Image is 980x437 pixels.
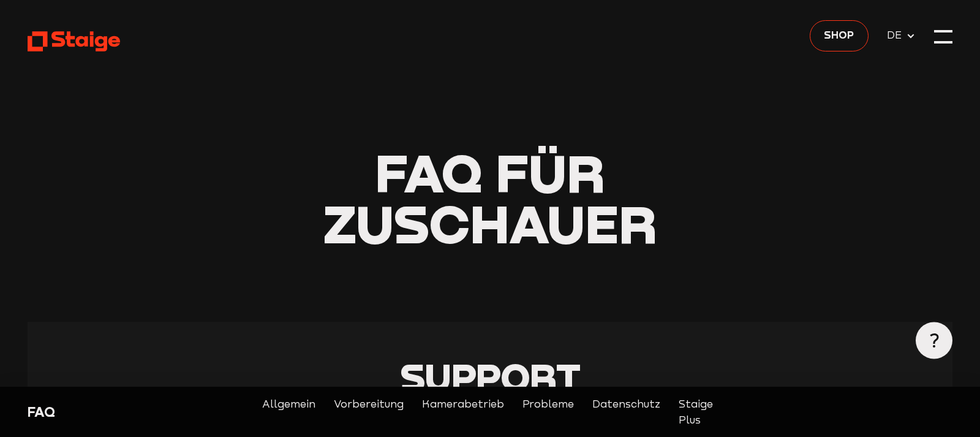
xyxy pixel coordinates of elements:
[334,396,404,428] a: Vorbereitung
[422,396,504,428] a: Kamerabetrieb
[887,27,907,43] span: DE
[323,140,657,255] span: für Zuschauer
[400,354,581,400] span: Support
[375,140,483,204] span: FAQ
[679,396,718,428] a: Staige Plus
[522,396,574,428] a: Probleme
[824,27,854,43] span: Shop
[810,20,869,51] a: Shop
[28,403,249,421] div: FAQ
[262,396,315,428] a: Allgemein
[592,396,660,428] a: Datenschutz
